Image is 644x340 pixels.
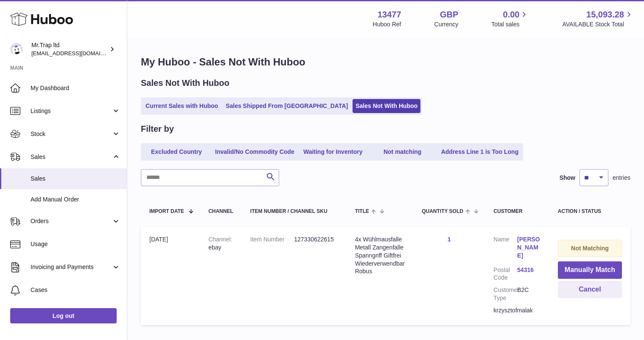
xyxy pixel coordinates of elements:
[31,240,120,248] span: Usage
[31,195,120,204] span: Add Manual Order
[562,20,634,28] span: AVAILABLE Stock Total
[141,123,174,135] h2: Filter by
[558,261,622,279] button: Manually Match
[517,235,541,260] a: [PERSON_NAME]
[493,286,517,302] dt: Customer Type
[31,175,120,183] span: Sales
[613,174,630,182] span: entries
[493,209,541,214] div: Customer
[31,41,108,57] div: Mr.Trap ltd
[31,153,112,161] span: Sales
[493,306,541,314] div: krzysztofmalak
[294,235,338,244] dd: 127330622615
[517,286,541,302] dd: B2C
[378,9,401,20] strong: 13477
[571,245,609,252] strong: Not Matching
[10,308,117,323] a: Log out
[250,235,294,244] dt: Item Number
[31,107,112,115] span: Listings
[208,209,233,214] div: Channel
[440,9,458,20] strong: GBP
[491,20,529,28] span: Total sales
[562,9,634,28] a: 15,093.28 AVAILABLE Stock Total
[223,99,351,113] a: Sales Shipped From [GEOGRAPHIC_DATA]
[560,174,575,182] label: Show
[493,266,517,282] dt: Postal Code
[503,9,520,20] span: 0.00
[448,236,451,243] a: 1
[369,145,437,159] a: Not matching
[434,20,459,28] div: Currency
[422,209,463,214] span: Quantity Sold
[31,217,112,225] span: Orders
[491,9,529,28] a: 0.00 Total sales
[149,209,184,214] span: Import date
[438,145,522,159] a: Address Line 1 is Too Long
[299,145,367,159] a: Waiting for Inventory
[558,209,622,214] div: Action / Status
[31,130,112,138] span: Stock
[31,50,125,57] span: [EMAIL_ADDRESS][DOMAIN_NAME]
[355,235,405,275] div: 4x Wühlmausfalle Metall Zangenfalle Spanngriff Giftfrei Wiederverwendbar Robus
[355,209,369,214] span: Title
[141,55,630,69] h1: My Huboo - Sales Not With Huboo
[212,145,297,159] a: Invalid/No Commodity Code
[493,235,517,262] dt: Name
[143,99,221,113] a: Current Sales with Huboo
[250,209,338,214] div: Item Number / Channel SKU
[10,43,23,56] img: office@grabacz.eu
[208,235,233,252] div: ebay
[586,9,624,20] span: 15,093.28
[353,99,420,113] a: Sales Not With Huboo
[141,77,230,89] h2: Sales Not With Huboo
[141,227,200,325] td: [DATE]
[373,20,401,28] div: Huboo Ref
[31,286,120,294] span: Cases
[517,266,541,274] a: 54316
[558,281,622,298] button: Cancel
[208,236,232,243] strong: Channel
[31,84,120,92] span: My Dashboard
[31,263,112,271] span: Invoicing and Payments
[143,145,210,159] a: Excluded Country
